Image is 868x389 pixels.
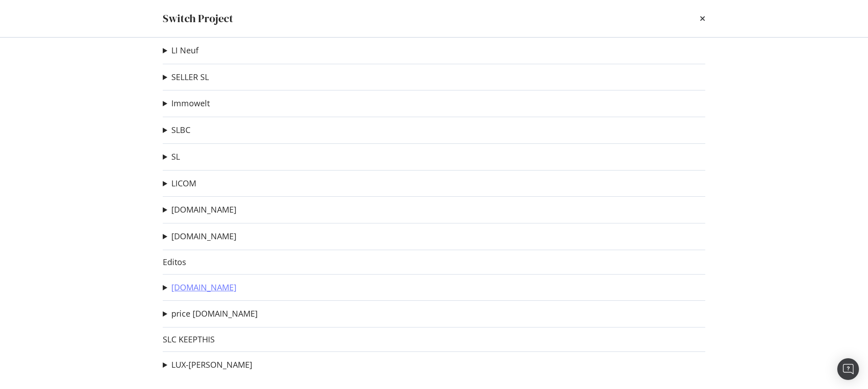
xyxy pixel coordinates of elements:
summary: [DOMAIN_NAME] [163,231,236,242]
summary: SL [163,151,180,163]
a: LUX-[PERSON_NAME] [171,360,252,370]
summary: LICOM [163,178,196,190]
a: LICOM [171,179,196,188]
a: [DOMAIN_NAME] [171,205,236,214]
summary: SLBC [163,124,190,136]
div: Switch Project [163,11,233,26]
summary: LUX-[PERSON_NAME] [163,359,252,371]
a: SLBC [171,125,190,135]
summary: Immowelt [163,98,210,109]
summary: [DOMAIN_NAME] [163,282,236,294]
div: times [700,11,705,26]
a: [DOMAIN_NAME] [171,232,236,241]
a: SL [171,152,180,161]
a: Editos [163,257,186,267]
summary: LI Neuf [163,45,198,57]
summary: [DOMAIN_NAME] [163,204,236,216]
a: SLC KEEPTHIS [163,335,215,344]
a: [DOMAIN_NAME] [171,283,236,292]
a: price [DOMAIN_NAME] [171,309,258,318]
summary: price [DOMAIN_NAME] [163,308,258,320]
summary: SELLER SL [163,71,209,83]
a: Immowelt [171,99,210,108]
div: Open Intercom Messenger [837,358,859,380]
a: SELLER SL [171,72,209,82]
a: LI Neuf [171,46,198,55]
